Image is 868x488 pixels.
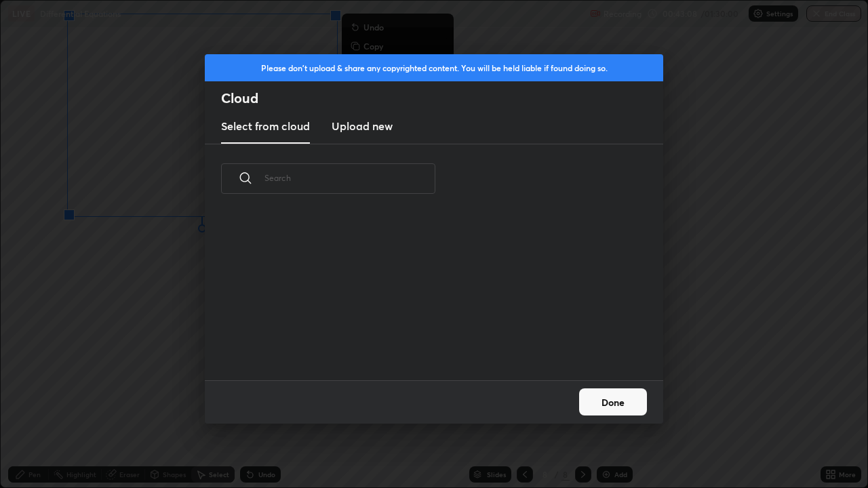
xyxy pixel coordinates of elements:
[205,209,647,380] div: grid
[221,118,310,134] h3: Select from cloud
[221,89,663,107] h2: Cloud
[579,388,647,415] button: Done
[332,118,393,134] h3: Upload new
[205,54,663,81] div: Please don't upload & share any copyrighted content. You will be held liable if found doing so.
[264,149,435,207] input: Search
